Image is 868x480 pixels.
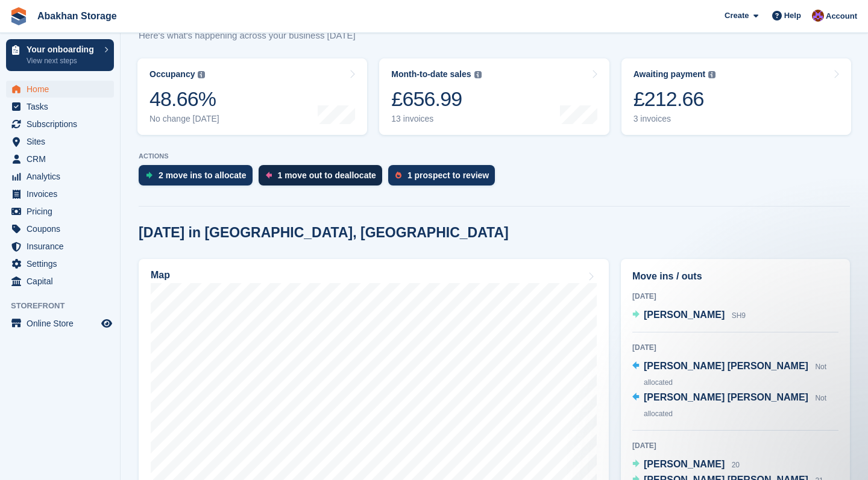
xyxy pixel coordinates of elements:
h2: Map [151,270,170,281]
img: icon-info-grey-7440780725fd019a000dd9b08b2336e03edf1995a4989e88bcd33f0948082b44.svg [198,71,205,78]
span: Not allocated [644,363,826,387]
img: move_outs_to_deallocate_icon-f764333ba52eb49d3ac5e1228854f67142a1ed5810a6f6cc68b1a99e826820c5.svg [266,172,272,179]
span: Online Store [27,315,99,332]
span: 20 [732,461,740,469]
a: 1 prospect to review [388,165,501,192]
a: 1 move out to deallocate [259,165,388,192]
img: icon-info-grey-7440780725fd019a000dd9b08b2336e03edf1995a4989e88bcd33f0948082b44.svg [708,71,715,78]
span: Capital [27,273,99,290]
span: CRM [27,151,99,167]
div: 13 invoices [391,114,481,124]
div: £212.66 [634,87,716,111]
span: Settings [27,255,99,272]
span: Storefront [11,300,120,312]
div: Month-to-date sales [391,69,471,79]
img: stora-icon-8386f47178a22dfd0bd8f6a31ec36ba5ce8667c1dd55bd0f319d3a0aa187defe.svg [10,7,28,25]
a: menu [6,203,114,220]
a: menu [6,220,114,237]
div: 1 prospect to review [407,170,489,180]
a: menu [6,238,114,255]
a: Month-to-date sales £656.99 13 invoices [379,58,609,135]
div: [DATE] [632,440,838,451]
a: Awaiting payment £212.66 3 invoices [621,58,851,135]
a: menu [6,133,114,150]
a: Occupancy 48.66% No change [DATE] [137,58,367,135]
div: 1 move out to deallocate [278,170,376,180]
div: [DATE] [632,291,838,302]
img: prospect-51fa495bee0391a8d652442698ab0144808aea92771e9ea1ae160a38d050c398.svg [395,172,401,179]
span: Insurance [27,238,99,255]
span: Help [784,10,801,22]
a: menu [6,168,114,185]
span: Subscriptions [27,116,99,132]
a: [PERSON_NAME] SH9 [632,308,746,323]
div: Occupancy [149,69,195,79]
a: [PERSON_NAME] [PERSON_NAME] Not allocated [632,390,838,422]
div: Awaiting payment [634,69,706,79]
span: SH9 [732,311,746,320]
a: menu [6,273,114,290]
div: 48.66% [149,87,219,111]
span: [PERSON_NAME] [644,459,725,469]
h2: [DATE] in [GEOGRAPHIC_DATA], [GEOGRAPHIC_DATA] [139,225,509,241]
p: View next steps [27,55,98,66]
img: move_ins_to_allocate_icon-fdf77a2bb77ea45bf5b3d319d69a93e2d87916cf1d5bf7949dd705db3b84f3ca.svg [146,172,153,179]
a: menu [6,151,114,167]
span: Analytics [27,168,99,185]
a: [PERSON_NAME] 20 [632,457,740,473]
a: menu [6,116,114,132]
p: ACTIONS [139,152,850,160]
div: No change [DATE] [149,114,219,124]
div: £656.99 [391,87,481,111]
span: [PERSON_NAME] [PERSON_NAME] [644,392,808,402]
a: Your onboarding View next steps [6,39,114,71]
span: Sites [27,133,99,150]
a: menu [6,98,114,115]
span: Create [725,10,749,22]
span: Not allocated [644,394,826,418]
div: [DATE] [632,342,838,353]
span: Account [826,10,857,22]
a: 2 move ins to allocate [139,165,259,192]
span: Home [27,81,99,98]
span: [PERSON_NAME] [PERSON_NAME] [644,361,808,371]
span: Tasks [27,98,99,115]
a: menu [6,81,114,98]
a: menu [6,315,114,332]
div: 3 invoices [634,114,716,124]
p: Here's what's happening across your business [DATE] [139,29,368,43]
span: [PERSON_NAME] [644,310,725,320]
a: menu [6,185,114,202]
span: Invoices [27,185,99,202]
p: Your onboarding [27,45,98,54]
span: Pricing [27,203,99,220]
img: William Abakhan [812,10,824,22]
a: menu [6,255,114,272]
a: Abakhan Storage [33,6,122,26]
div: 2 move ins to allocate [159,170,247,180]
a: Preview store [99,316,114,331]
img: icon-info-grey-7440780725fd019a000dd9b08b2336e03edf1995a4989e88bcd33f0948082b44.svg [474,71,482,78]
span: Coupons [27,220,99,237]
h2: Move ins / outs [632,269,838,284]
a: [PERSON_NAME] [PERSON_NAME] Not allocated [632,359,838,390]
